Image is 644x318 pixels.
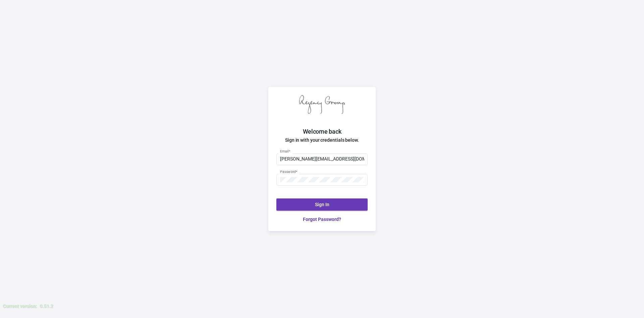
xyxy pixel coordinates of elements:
[315,202,329,207] span: Sign In
[276,198,368,211] button: Sign In
[276,216,368,223] a: Forgot Password?
[268,136,376,144] h4: Sign in with your credentials below.
[3,303,37,310] div: Current version:
[40,303,53,310] div: 0.51.2
[268,127,376,136] h2: Welcome back
[299,95,345,114] img: Regency Group logo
